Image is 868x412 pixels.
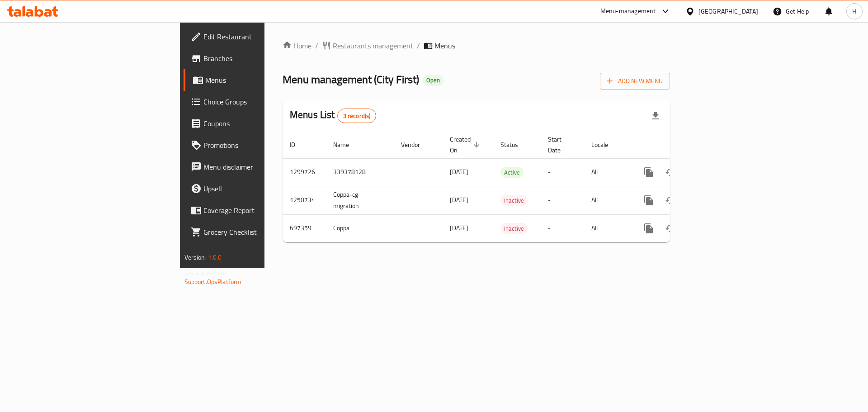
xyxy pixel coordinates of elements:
[500,223,528,234] span: Inactive
[203,227,318,237] span: Grocery Checklist
[638,189,660,211] button: more
[184,26,325,47] a: Edit Restaurant
[203,118,318,129] span: Coupons
[333,40,413,51] span: Restaurants management
[184,156,325,178] a: Menu disclaimer
[852,6,856,16] span: H
[337,109,377,123] div: Total records count
[203,205,318,216] span: Coverage Report
[184,267,226,279] span: Get support on:
[417,40,420,51] li: /
[203,140,318,151] span: Promotions
[322,40,413,51] a: Restaurants management
[638,161,660,183] button: more
[203,183,318,194] span: Upsell
[584,214,631,242] td: All
[184,91,325,113] a: Choice Groups
[500,167,524,178] span: Active
[584,158,631,186] td: All
[660,218,681,239] button: Change Status
[607,76,663,87] span: Add New Menu
[541,186,584,214] td: -
[645,105,666,127] div: Export file
[184,47,325,69] a: Branches
[631,131,732,159] th: Actions
[184,251,207,263] span: Version:
[205,75,318,85] span: Menus
[184,276,242,288] a: Support.OpsPlatform
[326,158,394,186] td: 339378128
[333,139,361,150] span: Name
[401,139,432,150] span: Vendor
[548,134,573,156] span: Start Date
[208,251,222,263] span: 1.0.0
[500,195,528,206] div: Inactive
[434,40,455,51] span: Menus
[541,214,584,242] td: -
[600,73,670,90] button: Add New Menu
[541,158,584,186] td: -
[338,112,376,120] span: 3 record(s)
[423,75,443,86] div: Open
[290,108,376,123] h2: Menus List
[184,221,325,243] a: Grocery Checklist
[184,113,325,134] a: Coupons
[283,40,670,51] nav: breadcrumb
[184,134,325,156] a: Promotions
[283,131,732,242] table: enhanced table
[500,195,528,206] span: Inactive
[283,69,419,90] span: Menu management ( City First )
[184,69,325,91] a: Menus
[698,6,758,16] div: [GEOGRAPHIC_DATA]
[423,76,443,84] span: Open
[500,167,524,178] div: Active
[591,139,620,150] span: Locale
[450,222,468,234] span: [DATE]
[450,194,468,206] span: [DATE]
[203,96,318,107] span: Choice Groups
[203,161,318,172] span: Menu disclaimer
[660,189,681,211] button: Change Status
[326,214,394,242] td: Coppa
[450,134,482,156] span: Created On
[184,199,325,221] a: Coverage Report
[290,139,307,150] span: ID
[584,186,631,214] td: All
[326,186,394,214] td: Coppa-cg migration
[500,223,528,234] div: Inactive
[203,53,318,64] span: Branches
[203,31,318,42] span: Edit Restaurant
[660,161,681,183] button: Change Status
[450,166,468,178] span: [DATE]
[500,139,530,150] span: Status
[638,218,660,239] button: more
[184,178,325,199] a: Upsell
[600,6,656,17] div: Menu-management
